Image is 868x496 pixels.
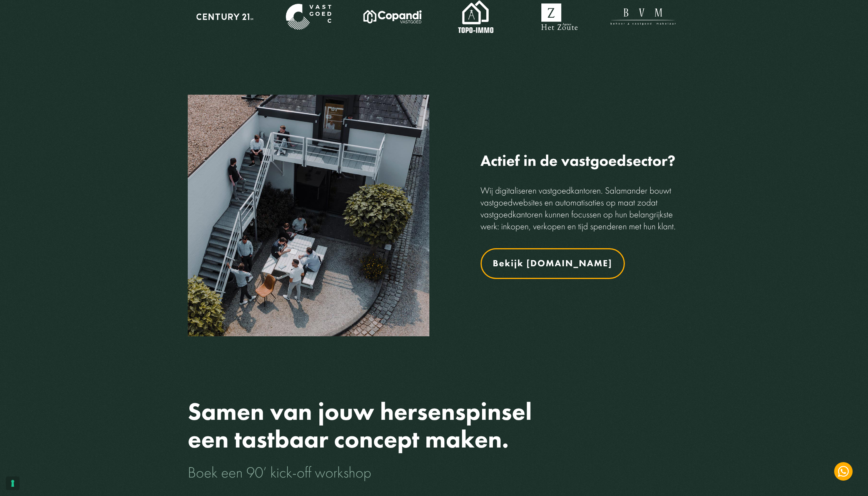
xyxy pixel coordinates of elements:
a: Bekijk [DOMAIN_NAME] [481,248,625,279]
button: Uw voorkeuren voor toestemming voor trackingtechnologieën [6,477,19,490]
h2: Actief in de vastgoedsector? [481,152,680,169]
h2: Samen van jouw hersenspinsel een tastbaar concept maken. [188,398,555,453]
img: Actief in de vastgoedsector? [188,95,429,336]
p: Boek een 90’ kick-off workshop [188,463,680,483]
img: WhatsApp [838,466,849,477]
p: Wij digitaliseren vastgoedkantoren. Salamander bouwt vastgoedwebsites en automatisaties op maat z... [481,185,680,233]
